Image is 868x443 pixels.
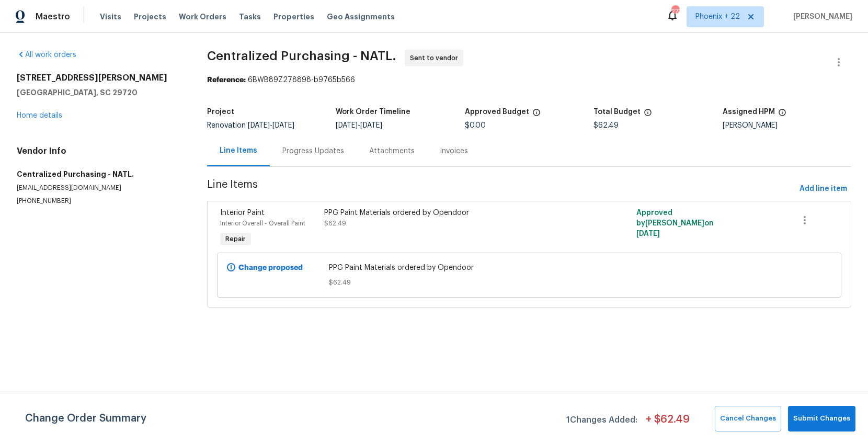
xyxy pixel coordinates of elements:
[207,50,396,62] span: Centralized Purchasing - NATL.
[329,263,730,273] span: PPG Paint Materials ordered by Opendoor
[17,112,62,119] a: Home details
[532,108,541,122] span: The total cost of line items that have been approved by both Opendoor and the Trade Partner. This...
[789,12,852,22] span: [PERSON_NAME]
[238,264,303,271] b: Change proposed
[248,122,270,129] span: [DATE]
[220,209,265,217] span: Interior Paint
[324,220,346,226] span: $62.49
[336,122,358,129] span: [DATE]
[644,108,652,122] span: The total cost of line items that have been proposed by Opendoor. This sum includes line items th...
[17,146,182,156] h4: Vendor Info
[593,108,641,116] h5: Total Budget
[239,13,261,20] span: Tasks
[207,76,246,84] b: Reference:
[100,12,121,22] span: Visits
[248,122,294,129] span: -
[778,108,786,122] span: The hpm assigned to this work order.
[723,108,775,116] h5: Assigned HPM
[220,145,257,156] div: Line Items
[465,122,486,129] span: $0.00
[329,277,730,288] span: $62.49
[369,146,415,156] div: Attachments
[800,183,847,196] span: Add line item
[636,230,660,237] span: [DATE]
[134,12,166,22] span: Projects
[282,146,344,156] div: Progress Updates
[207,122,294,129] span: Renovation
[272,122,294,129] span: [DATE]
[179,12,226,22] span: Work Orders
[410,53,462,63] span: Sent to vendor
[207,179,795,199] span: Line Items
[795,179,851,199] button: Add line item
[17,169,182,179] h5: Centralized Purchasing - NATL.
[695,12,740,22] span: Phoenix + 22
[221,234,250,244] span: Repair
[220,220,305,226] span: Interior Overall - Overall Paint
[17,197,182,206] p: [PHONE_NUMBER]
[360,122,382,129] span: [DATE]
[17,87,182,98] h5: [GEOGRAPHIC_DATA], SC 29720
[17,51,76,59] a: All work orders
[207,108,234,116] h5: Project
[324,208,578,218] div: PPG Paint Materials ordered by Opendoor
[273,12,314,22] span: Properties
[336,108,410,116] h5: Work Order Timeline
[207,75,851,85] div: 6BWB89Z278898-b9765b566
[636,209,714,237] span: Approved by [PERSON_NAME] on
[671,6,679,17] div: 273
[336,122,382,129] span: -
[36,12,70,22] span: Maestro
[723,122,851,129] div: [PERSON_NAME]
[17,184,182,192] p: [EMAIL_ADDRESS][DOMAIN_NAME]
[465,108,529,116] h5: Approved Budget
[593,122,619,129] span: $62.49
[440,146,468,156] div: Invoices
[327,12,395,22] span: Geo Assignments
[17,73,182,83] h2: [STREET_ADDRESS][PERSON_NAME]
